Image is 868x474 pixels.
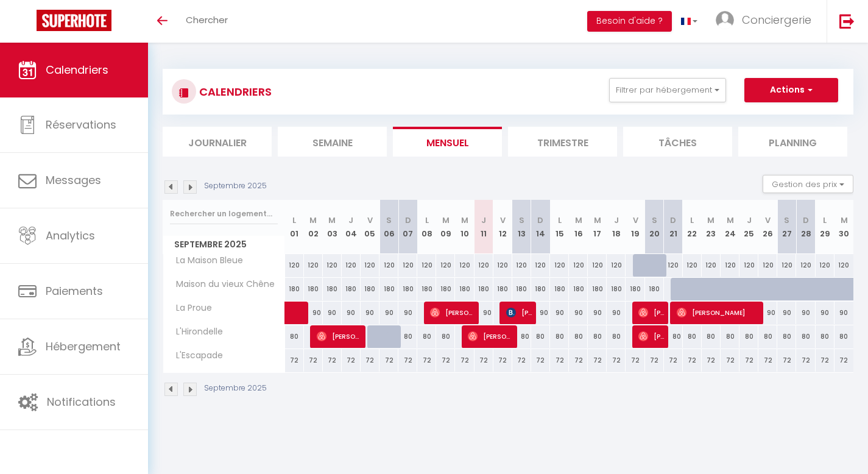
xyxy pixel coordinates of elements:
abbr: S [386,214,392,226]
div: 180 [512,278,531,300]
th: 11 [475,200,493,254]
div: 90 [475,302,493,324]
div: 90 [398,302,417,324]
span: [PERSON_NAME] [506,301,532,324]
abbr: M [575,214,582,226]
div: 180 [285,278,304,300]
div: 90 [834,302,853,324]
div: 72 [834,349,853,372]
abbr: S [652,214,657,226]
abbr: V [765,214,771,226]
abbr: M [727,214,734,226]
div: 80 [702,325,721,348]
div: 72 [645,349,664,372]
span: La Maison Bleue [165,254,246,267]
div: 120 [702,254,721,277]
th: 20 [645,200,664,254]
div: 120 [834,254,853,277]
abbr: D [803,214,809,226]
span: [PERSON_NAME] [430,301,476,324]
div: 80 [777,325,796,348]
div: 90 [816,302,834,324]
span: La Proue [165,302,215,315]
p: Septembre 2025 [204,180,267,192]
img: Super Booking [37,10,111,31]
span: Réservations [46,117,116,132]
th: 12 [493,200,512,254]
abbr: L [558,214,562,226]
div: 72 [436,349,455,372]
div: 120 [721,254,739,277]
th: 04 [342,200,361,254]
div: 80 [531,325,550,348]
div: 120 [588,254,607,277]
div: 180 [645,278,664,300]
div: 80 [834,325,853,348]
div: 72 [664,349,683,372]
div: 80 [758,325,777,348]
div: 90 [777,302,796,324]
li: Planning [738,127,847,157]
div: 80 [796,325,815,348]
abbr: V [500,214,506,226]
abbr: M [442,214,450,226]
div: 72 [777,349,796,372]
div: 72 [796,349,815,372]
iframe: Chat [816,419,859,465]
div: 80 [607,325,626,348]
div: 90 [379,302,398,324]
div: 72 [721,349,739,372]
div: 80 [739,325,758,348]
div: 72 [626,349,644,372]
th: 10 [455,200,474,254]
div: 80 [664,325,683,348]
abbr: M [309,214,317,226]
th: 17 [588,200,607,254]
span: Maison du vieux Chêne [165,278,278,291]
th: 01 [285,200,304,254]
th: 06 [379,200,398,254]
div: 90 [323,302,342,324]
span: Analytics [46,228,95,243]
div: 120 [285,254,304,277]
div: 120 [493,254,512,277]
div: 80 [285,325,304,348]
div: 180 [493,278,512,300]
div: 180 [361,278,379,300]
div: 72 [323,349,342,372]
button: Besoin d'aide ? [587,11,672,32]
span: L'Hirondelle [165,325,226,339]
div: 120 [436,254,455,277]
abbr: L [690,214,694,226]
abbr: M [328,214,336,226]
li: Mensuel [393,127,502,157]
div: 72 [512,349,531,372]
div: 120 [550,254,569,277]
div: 120 [323,254,342,277]
div: 80 [398,325,417,348]
span: [PERSON_NAME] [677,301,761,324]
div: 72 [379,349,398,372]
span: [PERSON_NAME] [638,325,665,348]
div: 180 [323,278,342,300]
div: 120 [569,254,588,277]
div: 120 [304,254,323,277]
div: 90 [588,302,607,324]
th: 18 [607,200,626,254]
div: 72 [475,349,493,372]
div: 180 [475,278,493,300]
abbr: J [348,214,353,226]
div: 80 [550,325,569,348]
th: 30 [834,200,853,254]
abbr: D [537,214,543,226]
div: 90 [758,302,777,324]
span: Paiements [46,283,103,299]
div: 72 [342,349,361,372]
div: 120 [816,254,834,277]
div: 72 [588,349,607,372]
div: 90 [531,302,550,324]
th: 19 [626,200,644,254]
div: 80 [569,325,588,348]
span: L'Escapade [165,349,226,363]
th: 02 [304,200,323,254]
